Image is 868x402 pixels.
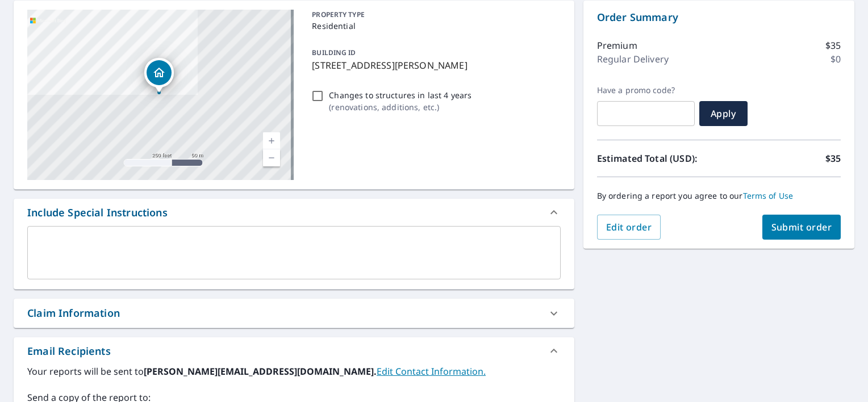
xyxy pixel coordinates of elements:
span: Edit order [606,221,652,233]
p: Residential [312,20,556,32]
button: Edit order [597,215,661,240]
div: Include Special Instructions [27,205,168,220]
p: ( renovations, additions, etc. ) [329,101,471,113]
div: Email Recipients [27,344,111,359]
p: Premium [597,39,637,52]
a: EditContactInfo [377,365,486,378]
div: Claim Information [14,299,574,328]
p: By ordering a report you agree to our [597,191,841,201]
label: Your reports will be sent to [27,365,561,378]
p: [STREET_ADDRESS][PERSON_NAME] [312,58,556,72]
a: Terms of Use [743,190,794,201]
p: $0 [831,52,841,66]
p: Changes to structures in last 4 years [329,89,471,101]
p: Order Summary [597,10,841,25]
div: Email Recipients [14,337,574,365]
p: Regular Delivery [597,52,669,66]
p: $35 [825,39,841,52]
span: Apply [708,107,738,120]
div: Claim Information [27,305,120,321]
a: Current Level 17, Zoom Out [263,149,280,166]
p: $35 [825,152,841,165]
span: Submit order [771,221,832,233]
label: Have a promo code? [597,85,695,95]
button: Apply [699,101,748,126]
a: Current Level 17, Zoom In [263,132,280,149]
div: Include Special Instructions [14,199,574,226]
p: PROPERTY TYPE [312,10,556,20]
button: Submit order [762,215,841,240]
p: BUILDING ID [312,48,356,57]
p: Estimated Total (USD): [597,152,719,165]
b: [PERSON_NAME][EMAIL_ADDRESS][DOMAIN_NAME]. [144,365,377,378]
div: Dropped pin, building 1, Residential property, 7056 Southampton Ln West Chester, OH 45069 [144,58,174,93]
